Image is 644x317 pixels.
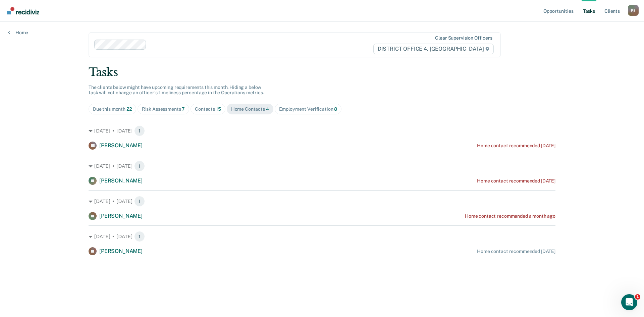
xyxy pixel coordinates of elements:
[477,178,555,184] div: Home contact recommended [DATE]
[99,177,143,184] span: [PERSON_NAME]
[477,143,555,149] div: Home contact recommended [DATE]
[334,106,337,112] span: 8
[628,5,639,16] button: Profile dropdown button
[89,65,555,79] div: Tasks
[89,196,555,207] div: [DATE] • [DATE] 1
[134,161,145,171] span: 1
[93,106,132,112] div: Due this month
[635,294,640,300] span: 1
[99,142,143,149] span: [PERSON_NAME]
[142,106,185,112] div: Risk Assessments
[465,213,555,219] div: Home contact recommended a month ago
[231,106,269,112] div: Home Contacts
[195,106,221,112] div: Contacts
[8,30,28,36] a: Home
[134,231,145,242] span: 1
[182,106,185,112] span: 7
[134,196,145,207] span: 1
[621,294,637,310] iframe: Intercom live chat
[7,7,39,14] img: Recidiviz
[373,44,494,54] span: DISTRICT OFFICE 4, [GEOGRAPHIC_DATA]
[266,106,269,112] span: 4
[89,85,264,96] span: The clients below might have upcoming requirements this month. Hiding a below task will not chang...
[435,35,492,41] div: Clear supervision officers
[99,248,143,254] span: [PERSON_NAME]
[126,106,132,112] span: 22
[279,106,337,112] div: Employment Verification
[477,249,555,254] div: Home contact recommended [DATE]
[99,213,143,219] span: [PERSON_NAME]
[134,125,145,136] span: 1
[89,231,555,242] div: [DATE] • [DATE] 1
[89,125,555,136] div: [DATE] • [DATE] 1
[216,106,221,112] span: 15
[89,161,555,171] div: [DATE] • [DATE] 1
[628,5,639,16] div: P S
